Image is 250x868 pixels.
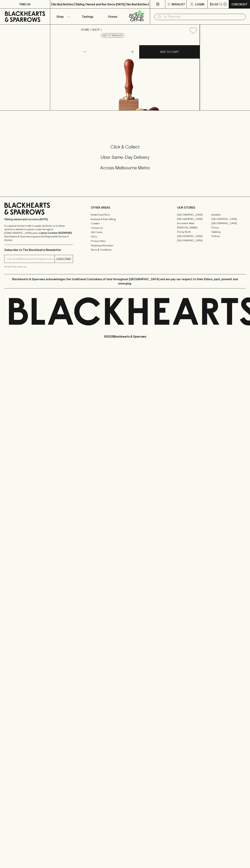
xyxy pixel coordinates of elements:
[7,277,243,286] p: Blackhearts & Sparrows acknowledges the traditional Custodians of land throughout [GEOGRAPHIC_DAT...
[91,230,159,235] a: Gift Cards
[78,37,200,110] img: 34257.png
[4,130,246,189] div: Call to action block
[211,225,246,230] a: Fitzroy
[39,231,72,234] strong: Liquor License #32064953
[108,14,117,19] p: Stores
[91,213,159,217] a: Bottle Drop FAQ's
[101,33,124,38] button: Add to wishlist
[4,144,246,150] h5: Click & Collect
[4,224,73,242] p: It is against the law to sell or supply alcohol to, or to obtain alcohol on behalf of a person un...
[231,2,247,6] p: Checkout
[163,14,243,20] input: Try "Pinot noir"
[4,165,246,171] h5: Across Melbourne Metro
[211,234,246,238] a: Prahran
[177,230,211,234] a: Fitzroy North
[188,26,198,35] button: Add to wishlist
[211,217,246,221] a: [GEOGRAPHIC_DATA]
[211,230,246,234] a: Geelong
[177,221,211,225] a: Brunswick West
[91,221,159,226] a: Careers
[4,248,73,252] p: Subscribe to The Blackhearts Newsletter
[91,235,159,239] a: FAQ's
[56,257,71,261] p: SUBSCRIBE
[211,221,246,225] a: [GEOGRAPHIC_DATA]
[91,217,159,221] a: Business & Bulk Gifting
[91,205,159,210] p: OTHER AREAS
[91,248,159,252] a: Terms & Conditions
[91,243,159,248] a: Shipping Information
[75,9,100,24] a: Tastings
[160,50,179,54] p: ADD TO CART
[224,3,226,5] p: 0
[4,154,246,160] h5: Uber Same-Day Delivery
[177,217,211,221] a: [GEOGRAPHIC_DATA]
[210,2,218,6] p: $0.00
[91,226,159,230] a: Contact Us
[139,45,200,59] button: ADD TO CART
[177,238,211,243] a: [GEOGRAPHIC_DATA]
[92,28,100,31] a: SHOP
[177,213,211,217] a: [GEOGRAPHIC_DATA]
[19,2,31,6] p: FIND US
[81,28,89,31] a: HOME
[82,14,93,19] p: Tastings
[177,234,211,238] a: [GEOGRAPHIC_DATA]
[211,213,246,217] a: Braddon
[177,225,211,230] a: [PERSON_NAME]
[50,9,75,24] button: Shop
[4,265,73,268] p: We will never spam you
[177,205,246,210] p: OUR STORES
[91,239,159,243] a: Privacy Policy
[56,14,64,19] p: Shop
[195,2,204,6] p: Login
[172,2,185,6] p: Wishlist
[7,256,55,262] input: e.g. jane@blackheartsandsparrows.com.au
[55,255,73,263] button: SUBSCRIBE
[4,218,73,221] p: Sibling owned and run since [DATE]
[100,9,125,24] a: Stores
